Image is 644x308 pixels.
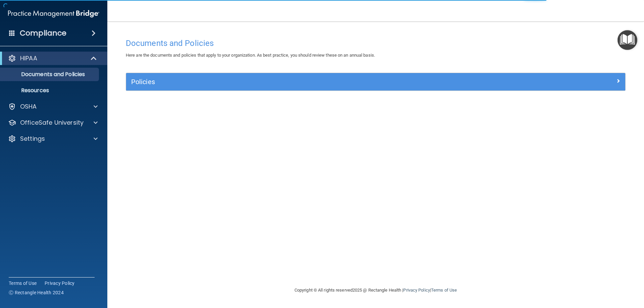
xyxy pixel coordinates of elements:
a: Privacy Policy [45,280,75,287]
img: PMB logo [8,7,99,20]
p: Settings [20,135,45,143]
a: HIPAA [8,54,97,62]
h4: Compliance [20,28,66,38]
h5: Policies [131,78,495,85]
a: Terms of Use [431,288,457,293]
a: OfficeSafe University [8,119,98,127]
a: Privacy Policy [403,288,430,293]
p: Documents and Policies [4,71,96,78]
p: OSHA [20,103,37,111]
span: Ⓒ Rectangle Health 2024 [9,289,64,296]
a: Policies [131,76,620,87]
p: HIPAA [20,54,37,62]
button: Open Resource Center [618,30,637,50]
p: OfficeSafe University [20,119,84,127]
span: Here are the documents and policies that apply to your organization. As best practice, you should... [126,53,375,58]
a: Terms of Use [9,280,37,287]
a: Settings [8,135,98,143]
a: OSHA [8,103,98,111]
p: Resources [4,87,96,94]
h4: Documents and Policies [126,39,626,48]
div: Copyright © All rights reserved 2025 @ Rectangle Health | | [253,280,498,301]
